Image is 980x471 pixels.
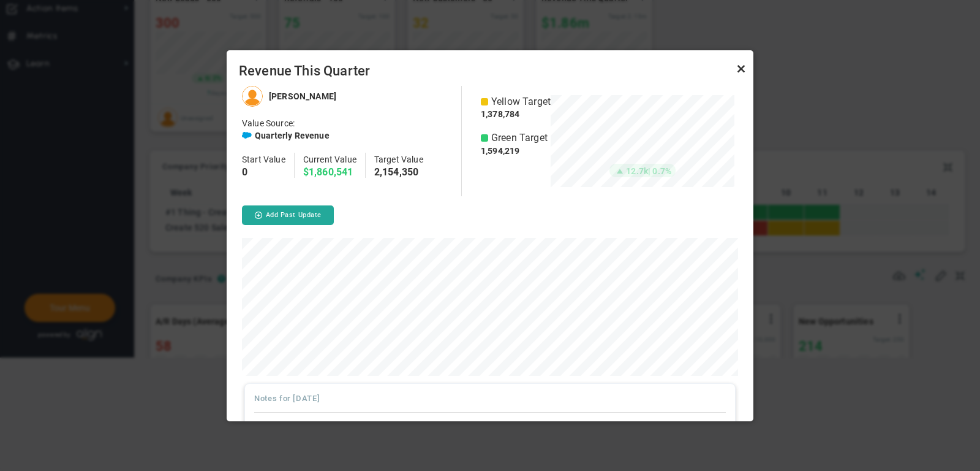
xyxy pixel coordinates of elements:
h4: 0 [242,167,285,178]
span: Salesforce Enabled<br />Sandbox: Quarterly Revenue [242,130,252,140]
h4: 1,378,784 [481,109,551,120]
span: Yellow Target [491,95,551,109]
h4: 1,594,219 [481,145,551,156]
img: Tom Johnson [242,86,263,107]
span: Revenue This Quarter [239,63,741,80]
h4: 2,154,350 [374,167,423,178]
span: Value Source: [242,118,295,128]
h3: Notes for [DATE] [254,393,726,405]
a: Close [734,61,748,76]
h4: $1,860,541 [303,167,356,178]
span: Target Value [374,155,423,164]
h4: [PERSON_NAME] [269,91,336,102]
span: Start Value [242,155,285,164]
span: Green Target [491,131,548,145]
span: Current Value [303,155,356,164]
h4: Quarterly Revenue [255,130,330,141]
button: Add Past Update [242,205,334,225]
